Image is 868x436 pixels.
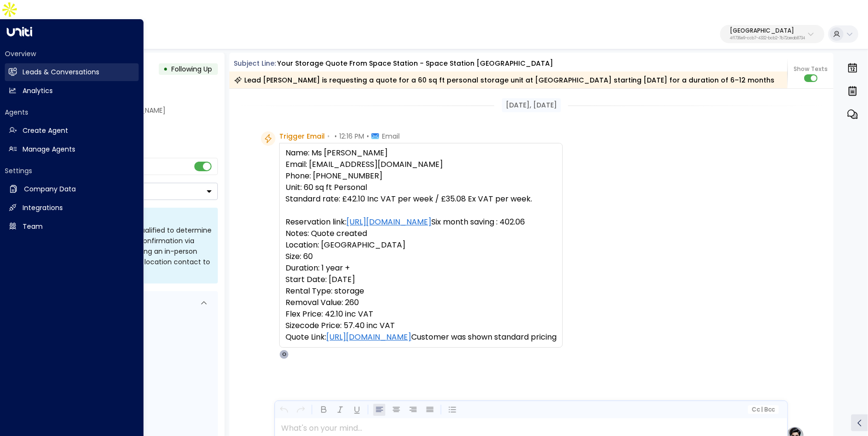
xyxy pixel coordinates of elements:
button: Undo [278,404,290,416]
span: | [761,406,763,413]
h2: Company Data [24,184,76,194]
h2: Integrations [23,203,63,213]
a: Analytics [5,82,139,100]
button: [GEOGRAPHIC_DATA]4f1736e9-ccb7-4332-bcb2-7b72aeab8734 [720,25,824,43]
a: Team [5,218,139,236]
h2: Overview [5,49,139,59]
a: Leads & Conversations [5,63,139,81]
div: Your storage quote from Space Station - Space Station [GEOGRAPHIC_DATA] [277,59,553,69]
a: [URL][DOMAIN_NAME] [346,216,431,228]
h2: Agents [5,107,139,117]
div: • [164,60,168,78]
button: Redo [295,404,307,416]
span: Subject Line: [234,59,276,68]
button: Cc|Bcc [748,405,779,414]
div: O [279,350,289,359]
span: • [367,131,369,141]
span: Cc Bcc [752,406,775,413]
span: Trigger Email [279,131,325,141]
span: Email [382,131,400,141]
h2: Create Agent [23,126,68,136]
span: Following Up [172,64,213,74]
span: • [334,131,337,141]
pre: Name: Ms [PERSON_NAME] Email: [EMAIL_ADDRESS][DOMAIN_NAME] Phone: [PHONE_NUMBER] Unit: 60 sq ft P... [285,147,557,343]
h2: Settings [5,166,139,176]
h2: Team [23,222,43,232]
span: 12:16 PM [339,131,364,141]
div: [DATE], [DATE] [502,98,561,112]
span: Show Texts [794,65,828,73]
div: Lead [PERSON_NAME] is requesting a quote for a 60 sq ft personal storage unit at [GEOGRAPHIC_DATA... [234,75,775,85]
h2: Manage Agents [23,144,75,154]
a: Create Agent [5,122,139,140]
a: Integrations [5,199,139,217]
a: [URL][DOMAIN_NAME] [326,331,411,343]
span: • [327,131,330,141]
a: Manage Agents [5,141,139,158]
h2: Leads & Conversations [23,67,99,77]
p: 4f1736e9-ccb7-4332-bcb2-7b72aeab8734 [730,36,805,40]
h2: Analytics [23,86,53,96]
p: [GEOGRAPHIC_DATA] [730,28,805,34]
a: Company Data [5,180,139,198]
